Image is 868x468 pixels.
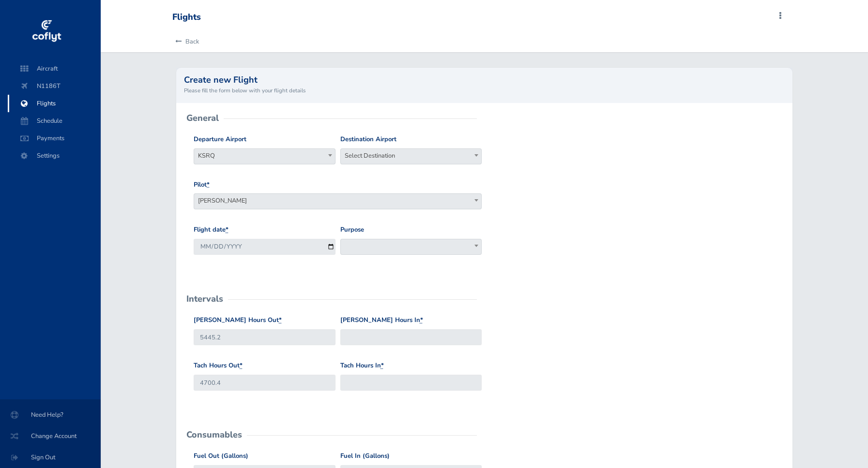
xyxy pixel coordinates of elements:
abbr: required [240,361,243,370]
span: Sign Out [12,449,89,466]
h2: General [186,114,219,122]
a: Back [172,31,199,52]
label: [PERSON_NAME] Hours In [340,315,423,325]
span: KSRQ [194,149,335,162]
h2: Consumables [186,430,242,439]
label: Fuel Out (Gallons) [194,451,248,461]
label: Tach Hours In [340,361,384,371]
label: [PERSON_NAME] Hours Out [194,315,282,325]
span: Flights [17,95,91,112]
img: coflyt logo [30,17,62,46]
span: Select Destination [341,149,482,162]
abbr: required [207,180,210,189]
label: Tach Hours Out [194,361,243,371]
span: KSRQ [194,148,335,164]
small: Please fill the form below with your flight details [184,86,785,95]
span: Schedule [17,112,91,130]
h2: Intervals [186,294,223,303]
label: Pilot [194,180,210,190]
label: Destination Airport [340,134,396,145]
label: Departure Airport [194,134,246,145]
label: Flight date [194,225,228,235]
abbr: required [226,225,228,234]
label: Purpose [340,225,364,235]
abbr: required [381,361,384,370]
span: Change Account [12,427,89,445]
span: Aircraft [17,60,91,77]
span: Paolo Costa [194,194,481,207]
div: Flights [172,12,201,23]
span: Settings [17,147,91,164]
abbr: required [420,316,423,324]
span: N1186T [17,77,91,95]
span: Paolo Costa [194,193,482,209]
h2: Create new Flight [184,75,785,84]
span: Need Help? [12,406,89,424]
abbr: required [279,316,282,324]
label: Fuel In (Gallons) [340,451,390,461]
span: Select Destination [340,148,482,164]
span: Payments [17,130,91,147]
